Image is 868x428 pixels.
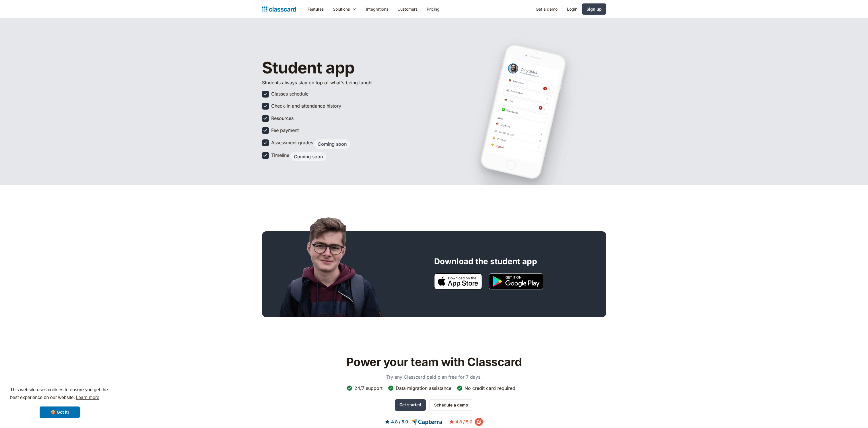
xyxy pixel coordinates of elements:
div: cookieconsent [5,381,115,423]
a: Integrations [361,3,393,15]
a: learn more about cookies [75,393,100,402]
p: Try any Classcard paid plan free for 7 days. [377,373,492,380]
div: Data migration assistance [396,385,451,391]
div: Fee payment [271,127,299,133]
div: Sign up [587,6,602,12]
div: Classes schedule [271,91,308,97]
div: Timeline [271,152,289,158]
h2: Power your team with Classcard [343,355,525,369]
a: Features [303,3,328,15]
a: home [262,5,296,13]
a: Login [562,3,582,15]
div: Check-in and attendance history [271,103,341,109]
div: Assessment grades [271,139,313,146]
div: No credit card required [465,385,515,391]
div: Solutions [333,6,350,12]
a: Sign up [582,3,606,15]
h1: Student app [262,59,411,77]
div: Coming soon [318,141,347,147]
div: Coming soon [294,154,323,159]
div: Resources [271,115,294,121]
div: Solutions [328,3,361,15]
a: Get a demo [531,3,562,15]
h3: Download the student app [434,256,537,266]
a: Customers [393,3,422,15]
div: 24/7 support [354,385,382,391]
a: dismiss cookie message [40,406,80,418]
span: This website uses cookies to ensure you get the best experience on our website. [10,386,109,402]
a: Schedule a demo [429,399,473,411]
a: Pricing [422,3,444,15]
a: Get started [395,399,426,411]
p: Students always stay on top of what's being taught. [262,79,382,86]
